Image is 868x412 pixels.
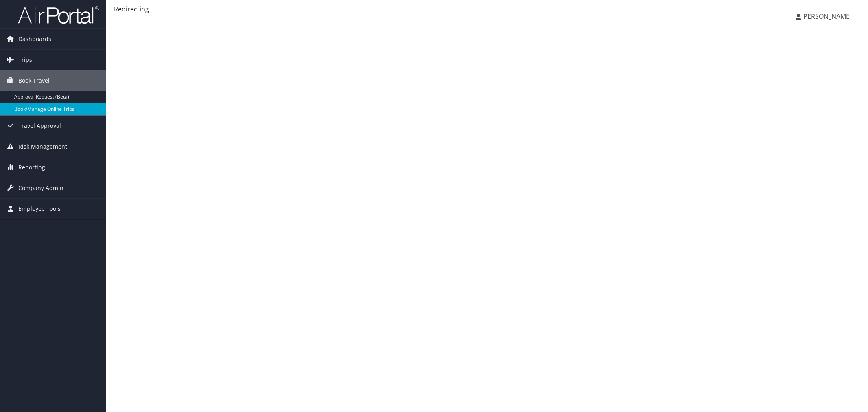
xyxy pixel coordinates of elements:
[796,4,860,28] a: [PERSON_NAME]
[18,136,67,157] span: Risk Management
[801,12,852,21] span: [PERSON_NAME]
[18,157,45,178] span: Reporting
[18,199,61,219] span: Employee Tools
[18,116,61,136] span: Travel Approval
[18,178,63,198] span: Company Admin
[18,70,50,91] span: Book Travel
[18,29,51,49] span: Dashboards
[114,4,860,14] div: Redirecting...
[18,5,99,24] img: airportal-logo.png
[18,50,32,70] span: Trips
